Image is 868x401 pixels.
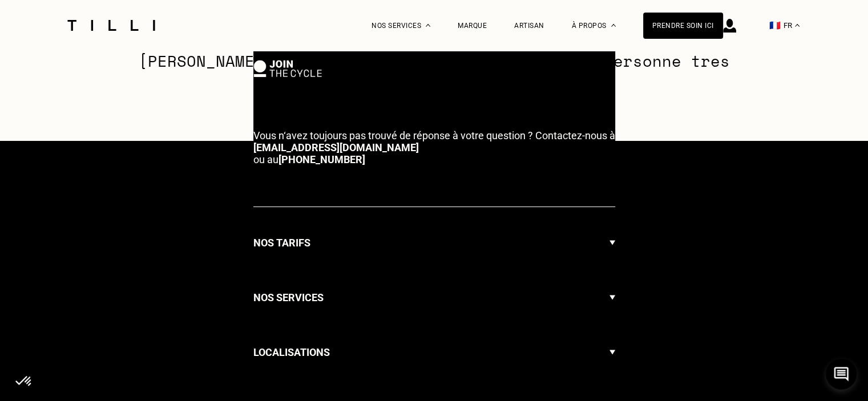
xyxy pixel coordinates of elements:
[514,22,544,30] a: Artisan
[78,27,790,95] p: “La mise en relation avec une professionnelle m’a beaucoup rassurée. [PERSON_NAME] est, en plus d...
[63,20,159,31] img: Logo du service de couturière Tilli
[723,19,736,33] img: icône connexion
[253,141,419,153] a: [EMAIL_ADDRESS][DOMAIN_NAME]
[253,60,322,77] img: logo Join The Cycle
[643,13,723,39] a: Prendre soin ici
[609,279,615,317] img: Flèche menu déroulant
[795,24,800,27] img: menu déroulant
[609,334,615,371] img: Flèche menu déroulant
[611,24,616,27] img: Menu déroulant à propos
[253,344,330,361] h3: Localisations
[253,129,615,165] p: ou au
[426,24,430,27] img: Menu déroulant
[253,129,615,141] span: Vous n‘avez toujours pas trouvé de réponse à votre question ? Contactez-nous à
[769,20,781,31] span: 🇫🇷
[253,289,324,306] h3: Nos services
[458,22,487,30] a: Marque
[253,234,310,252] h3: Nos tarifs
[609,224,615,262] img: Flèche menu déroulant
[278,153,365,165] a: [PHONE_NUMBER]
